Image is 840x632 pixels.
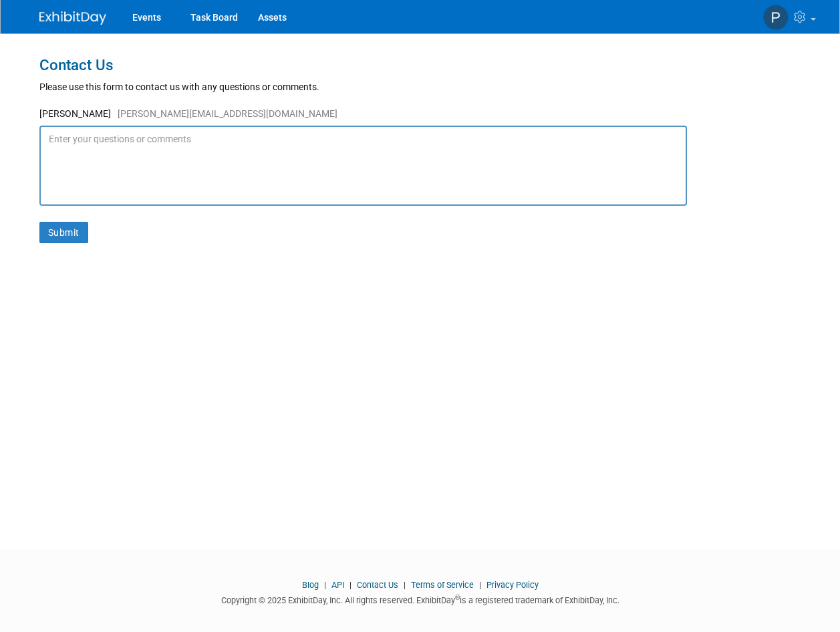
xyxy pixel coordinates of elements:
[39,222,88,243] button: Submit
[321,580,329,590] span: |
[400,580,409,590] span: |
[39,107,801,126] div: [PERSON_NAME]
[476,580,484,590] span: |
[486,580,539,590] a: Privacy Policy
[455,594,460,601] sup: ®
[411,580,474,590] a: Terms of Service
[331,580,344,590] a: API
[302,580,319,590] a: Blog
[39,11,106,25] img: ExhibitDay
[357,580,398,590] a: Contact Us
[39,80,801,94] div: Please use this form to contact us with any questions or comments.
[39,57,801,73] h1: Contact Us
[111,108,337,119] span: [PERSON_NAME][EMAIL_ADDRESS][DOMAIN_NAME]
[763,5,789,30] img: Pam Fitzgerald
[346,580,355,590] span: |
